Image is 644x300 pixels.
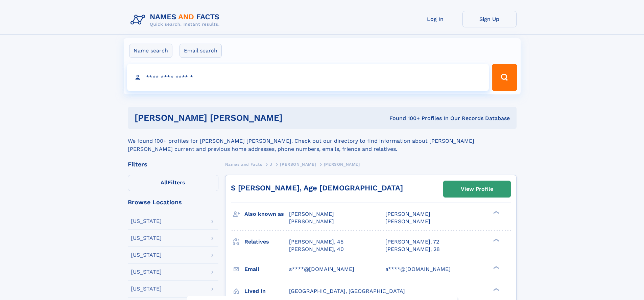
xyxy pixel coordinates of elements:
[492,210,500,215] div: ❯
[270,162,272,167] span: J
[289,218,334,225] span: [PERSON_NAME]
[135,114,336,122] h1: [PERSON_NAME] [PERSON_NAME]
[244,208,289,220] h3: Also known as
[280,160,316,168] a: [PERSON_NAME]
[385,238,439,246] a: [PERSON_NAME], 72
[324,162,360,167] span: [PERSON_NAME]
[231,184,403,192] a: S [PERSON_NAME], Age [DEMOGRAPHIC_DATA]
[289,288,405,294] span: [GEOGRAPHIC_DATA], [GEOGRAPHIC_DATA]
[225,160,262,168] a: Names and Facts
[280,162,316,167] span: [PERSON_NAME]
[289,246,344,253] a: [PERSON_NAME], 40
[462,11,517,27] a: Sign Up
[408,11,462,27] a: Log In
[131,218,162,224] div: [US_STATE]
[492,265,500,270] div: ❯
[385,246,440,253] a: [PERSON_NAME], 28
[128,129,517,153] div: We found 100+ profiles for [PERSON_NAME] [PERSON_NAME]. Check out our directory to find informati...
[385,211,430,217] span: [PERSON_NAME]
[128,199,218,205] div: Browse Locations
[492,64,517,91] button: Search Button
[127,64,489,91] input: search input
[492,287,500,292] div: ❯
[336,115,510,122] div: Found 100+ Profiles In Our Records Database
[131,269,162,275] div: [US_STATE]
[244,236,289,248] h3: Relatives
[180,44,222,58] label: Email search
[385,218,430,225] span: [PERSON_NAME]
[161,179,168,186] span: All
[128,11,225,29] img: Logo Names and Facts
[244,285,289,297] h3: Lived in
[131,286,162,292] div: [US_STATE]
[244,263,289,275] h3: Email
[131,252,162,258] div: [US_STATE]
[444,181,510,197] a: View Profile
[289,238,343,246] a: [PERSON_NAME], 45
[131,235,162,241] div: [US_STATE]
[461,181,493,197] div: View Profile
[128,175,218,191] label: Filters
[289,211,334,217] span: [PERSON_NAME]
[492,238,500,242] div: ❯
[128,161,218,167] div: Filters
[129,44,172,58] label: Name search
[270,160,272,168] a: J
